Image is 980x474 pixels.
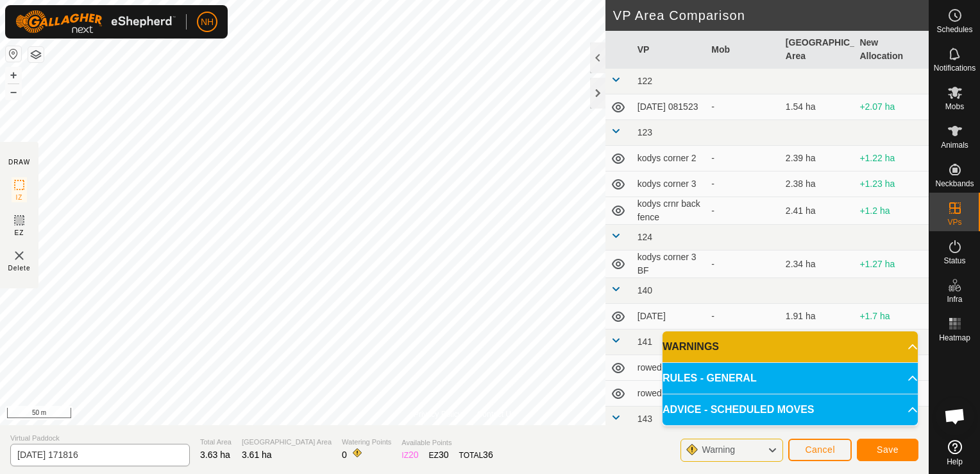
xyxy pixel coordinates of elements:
td: +1.23 ha [854,171,929,197]
div: - [711,177,775,191]
td: rowed up 3 [632,381,707,407]
span: Notifications [934,64,976,72]
button: – [6,84,21,100]
span: 141 [638,337,652,347]
div: - [711,310,775,323]
span: Watering Points [342,437,391,448]
span: Warning [702,444,735,455]
span: [GEOGRAPHIC_DATA] Area [242,437,332,448]
div: TOTAL [459,448,493,462]
span: Schedules [936,26,972,33]
div: IZ [401,448,418,462]
div: - [711,152,775,165]
td: 1.91 ha [781,304,855,329]
span: 36 [483,450,493,460]
span: EZ [15,228,24,238]
span: 122 [638,76,652,86]
td: [DATE] [632,304,707,329]
td: +1.7 ha [854,304,929,329]
img: Gallagher Logo [15,10,176,33]
span: ADVICE - SCHEDULED MOVES [663,402,814,417]
span: Save [877,444,899,455]
td: kodys corner 3 [632,171,707,197]
span: Total Area [200,437,232,448]
td: [DATE] 081523 [632,94,707,120]
span: 20 [409,450,419,460]
button: Map Layers [28,47,44,62]
th: VP [632,31,707,69]
td: 2.39 ha [781,146,855,171]
span: 3.63 ha [200,450,230,460]
span: Delete [8,263,31,273]
td: 2.41 ha [781,197,855,225]
span: IZ [16,193,23,202]
div: - [711,258,775,271]
button: Reset Map [6,46,21,62]
span: Status [943,257,965,265]
span: Heatmap [939,334,970,342]
span: Virtual Paddock [10,433,190,444]
span: Infra [947,295,962,303]
p-accordion-header: WARNINGS [663,331,918,362]
a: Open chat [936,397,974,435]
span: 143 [638,414,652,424]
th: [GEOGRAPHIC_DATA] Area [781,31,855,69]
a: Privacy Policy [414,408,462,420]
td: +1.27 ha [854,250,929,278]
td: 2.38 ha [781,171,855,197]
p-accordion-header: RULES - GENERAL [663,363,918,394]
td: kodys crnr back fence [632,197,707,225]
p-accordion-header: ADVICE - SCHEDULED MOVES [663,394,918,425]
span: Animals [941,141,968,149]
span: Available Points [401,437,493,448]
span: 140 [638,285,652,295]
th: Mob [706,31,781,69]
span: 124 [638,232,652,242]
td: kodys corner 2 [632,146,707,171]
td: 1.54 ha [781,94,855,120]
button: Cancel [788,439,852,461]
td: +1.22 ha [854,146,929,171]
span: 123 [638,127,652,137]
span: Cancel [805,444,835,455]
h2: VP Area Comparison [613,8,929,23]
td: 2.34 ha [781,250,855,278]
img: VP [12,248,27,263]
span: 0 [342,450,347,460]
td: rowed up 2 [632,355,707,381]
td: +2.07 ha [854,94,929,120]
span: Mobs [945,103,964,110]
span: 30 [439,450,449,460]
a: Contact Us [477,408,515,420]
a: Help [929,435,980,471]
div: EZ [429,448,449,462]
td: +1.2 ha [854,197,929,225]
div: DRAW [8,157,30,167]
span: RULES - GENERAL [663,371,757,386]
span: VPs [947,218,961,226]
span: Neckbands [935,180,974,188]
span: WARNINGS [663,339,719,355]
span: Help [947,458,963,466]
span: NH [201,15,214,29]
th: New Allocation [854,31,929,69]
button: Save [857,439,918,461]
div: - [711,100,775,114]
button: + [6,67,21,83]
div: - [711,204,775,218]
td: kodys corner 3 BF [632,250,707,278]
span: 3.61 ha [242,450,272,460]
